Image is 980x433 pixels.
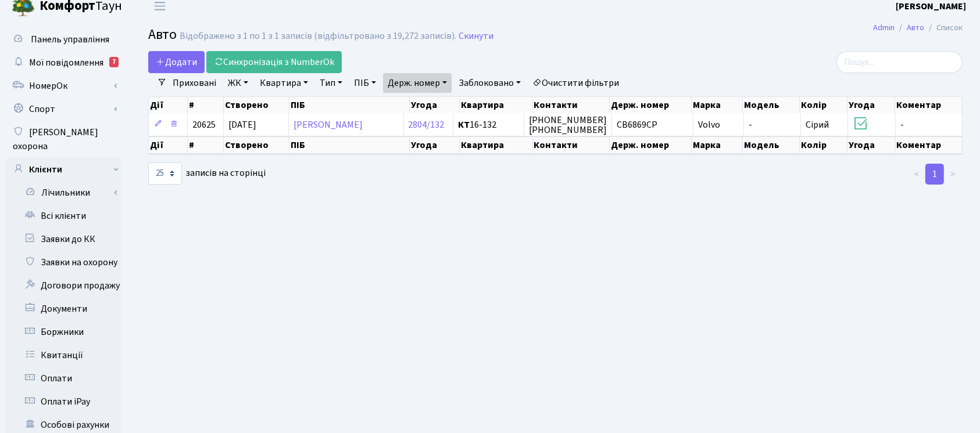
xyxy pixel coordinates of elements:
span: СВ6869СР [617,118,657,131]
input: Пошук... [836,51,963,73]
a: Договори продажу [6,274,122,297]
a: Квитанції [6,344,122,367]
a: Лічильники [13,181,122,204]
a: Заявки на охорону [6,251,122,274]
span: 20625 [192,118,216,131]
a: Спорт [6,98,122,121]
nav: breadcrumb [856,16,980,40]
a: 1 [925,164,944,185]
th: Дії [149,136,188,154]
th: ПІБ [289,136,410,154]
th: Колір [800,97,847,113]
a: НомерОк [6,74,122,98]
a: Всі клієнти [6,204,122,228]
th: Угода [410,97,460,113]
th: Марка [692,97,743,113]
th: Квартира [460,136,532,154]
label: записів на сторінці [148,163,266,185]
th: Модель [743,97,800,113]
span: - [749,118,752,131]
a: Панель управління [6,28,122,51]
a: Admin [873,21,895,34]
a: Боржники [6,320,122,344]
div: Відображено з 1 по 1 з 1 записів (відфільтровано з 19,272 записів). [180,31,456,42]
th: Колір [800,136,847,154]
span: Сірий [806,118,829,131]
th: Коментар [895,97,963,113]
th: Угода [410,136,460,154]
th: Контакти [533,97,610,113]
th: Модель [743,136,800,154]
th: Коментар [896,136,963,154]
a: Заявки до КК [6,228,122,251]
a: Синхронізація з NumberOk [206,51,342,73]
a: Тип [315,73,347,93]
th: Дії [149,97,188,113]
span: Додати [156,56,197,68]
th: Угода [847,97,895,113]
th: Марка [692,136,743,154]
a: Держ. номер [383,73,452,93]
a: ПІБ [349,73,381,93]
th: Створено [224,97,289,113]
span: Авто [148,24,177,45]
th: Контакти [533,136,610,154]
th: # [188,97,224,113]
a: Додати [148,51,205,73]
select: записів на сторінці [148,163,182,185]
span: Volvo [698,118,720,131]
a: Авто [907,21,924,34]
span: Мої повідомлення [29,56,103,69]
a: ЖК [223,73,253,93]
th: Угода [847,136,895,154]
a: Оплати iPay [6,390,122,413]
a: Документи [6,297,122,320]
a: Квартира [255,73,313,93]
span: [DATE] [228,118,256,131]
b: КТ [458,118,470,131]
li: Список [924,21,963,34]
a: Скинути [459,31,493,42]
a: Оплати [6,367,122,390]
th: ПІБ [289,97,410,113]
th: # [188,136,224,154]
span: 16-132 [458,120,520,129]
th: Держ. номер [610,97,692,113]
a: Заблоковано [454,73,525,93]
span: Панель управління [31,33,109,46]
div: 7 [109,57,119,67]
th: Створено [224,136,289,154]
a: [PERSON_NAME] [294,118,363,131]
a: Очистити фільтри [528,73,624,93]
a: [PERSON_NAME] охорона [6,121,122,158]
th: Держ. номер [610,136,692,154]
a: Клієнти [6,158,122,181]
a: Приховані [168,73,221,93]
a: 2804/132 [409,118,445,131]
span: [PHONE_NUMBER] [PHONE_NUMBER] [529,114,607,136]
a: Мої повідомлення7 [6,51,122,74]
span: - [900,118,904,131]
th: Квартира [460,97,532,113]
